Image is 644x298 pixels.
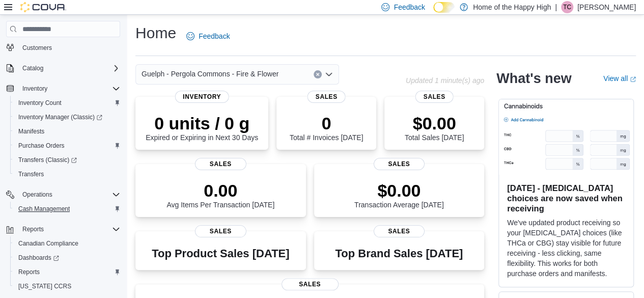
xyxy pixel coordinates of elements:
span: Purchase Orders [18,142,65,150]
a: Inventory Manager (Classic) [14,111,106,123]
button: Clear input [314,70,322,78]
button: Inventory [2,82,124,96]
span: Inventory [22,85,47,93]
span: Transfers [14,168,120,180]
span: Catalog [18,62,120,74]
h3: Top Brand Sales [DATE] [335,248,463,260]
span: Feedback [394,2,425,12]
a: Inventory Manager (Classic) [10,110,124,124]
a: Inventory Count [14,97,66,109]
button: Cash Management [10,202,124,216]
button: Purchase Orders [10,139,124,153]
span: Sales [374,158,425,170]
p: $0.00 [354,180,444,201]
span: Inventory Count [18,99,62,107]
button: Catalog [18,62,47,74]
span: Manifests [14,125,120,138]
input: Dark Mode [433,2,455,13]
span: Transfers [18,170,44,178]
span: Operations [18,188,120,201]
button: Open list of options [325,70,333,78]
p: [PERSON_NAME] [577,1,636,13]
span: Manifests [18,127,44,136]
span: Customers [22,44,52,52]
a: Reports [14,266,44,278]
button: Customers [2,40,124,55]
div: Expired or Expiring in Next 30 Days [146,113,258,142]
div: Total # Invoices [DATE] [290,113,363,142]
img: Cova [20,2,66,12]
span: TC [563,1,571,13]
span: Canadian Compliance [14,237,120,250]
h2: What's new [496,70,571,87]
span: Dashboards [18,254,59,262]
span: Inventory [175,91,229,103]
span: Sales [374,225,425,237]
button: Canadian Compliance [10,236,124,251]
span: Reports [22,225,44,233]
div: Avg Items Per Transaction [DATE] [166,180,274,209]
button: Operations [2,187,124,202]
span: Purchase Orders [14,140,120,152]
p: $0.00 [405,113,464,133]
span: Inventory Manager (Classic) [14,111,120,123]
span: Dark Mode [433,13,434,13]
a: Dashboards [14,252,63,264]
span: Cash Management [14,203,120,215]
p: Home of the Happy High [473,1,551,13]
a: Transfers (Classic) [14,154,81,166]
a: Dashboards [10,251,124,265]
span: Transfers (Classic) [18,156,77,164]
div: Taylor Corbett [561,1,573,13]
a: View allExternal link [603,74,636,83]
span: Operations [22,191,52,199]
span: Dashboards [14,252,120,264]
h3: Top Product Sales [DATE] [152,248,289,260]
button: Catalog [2,61,124,75]
a: Purchase Orders [14,140,69,152]
button: Operations [18,188,57,201]
a: Transfers [14,168,48,180]
p: We've updated product receiving so your [MEDICAL_DATA] choices (like THCa or CBG) stay visible fo... [507,218,625,279]
span: Sales [195,158,246,170]
span: Customers [18,41,120,54]
span: Sales [415,91,454,103]
a: [US_STATE] CCRS [14,280,75,292]
h1: Home [135,23,176,43]
span: Sales [307,91,346,103]
a: Cash Management [14,203,74,215]
span: Canadian Compliance [18,239,78,248]
span: Transfers (Classic) [14,154,120,166]
button: [US_STATE] CCRS [10,279,124,293]
button: Reports [10,265,124,279]
span: Sales [195,225,246,237]
p: 0 units / 0 g [146,113,258,133]
a: Manifests [14,125,48,138]
span: Feedback [199,31,230,41]
button: Inventory [18,83,51,95]
span: [US_STATE] CCRS [18,282,71,290]
span: Reports [18,223,120,235]
a: Customers [18,42,56,54]
h3: [DATE] - [MEDICAL_DATA] choices are now saved when receiving [507,183,625,213]
a: Canadian Compliance [14,237,82,250]
span: Inventory Count [14,97,120,109]
p: Updated 1 minute(s) ago [406,76,484,85]
span: Reports [14,266,120,278]
span: Washington CCRS [14,280,120,292]
p: 0 [290,113,363,133]
span: Cash Management [18,205,70,213]
div: Total Sales [DATE] [405,113,464,142]
div: Transaction Average [DATE] [354,180,444,209]
span: Inventory Manager (Classic) [18,113,102,121]
p: 0.00 [166,180,274,201]
a: Feedback [182,26,234,46]
a: Transfers (Classic) [10,153,124,167]
span: Guelph - Pergola Commons - Fire & Flower [142,68,278,80]
p: | [555,1,557,13]
button: Reports [18,223,48,235]
button: Transfers [10,167,124,181]
svg: External link [630,76,636,83]
button: Inventory Count [10,96,124,110]
span: Sales [282,278,339,290]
